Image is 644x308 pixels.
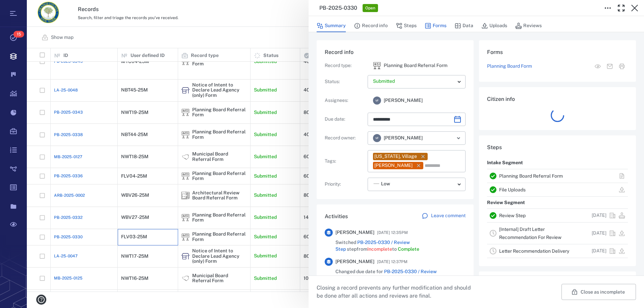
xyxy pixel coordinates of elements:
[614,1,628,15] button: Toggle Fullscreen
[592,60,604,72] button: View form in the step
[325,135,365,141] p: Record owner :
[367,246,392,252] span: Incomplete
[384,135,423,141] span: [PERSON_NAME]
[373,134,381,142] div: V F
[317,40,474,204] div: Record infoRecord type:icon Planning Board Referral FormPlanning Board Referral FormStatus:Assign...
[374,162,413,169] div: [PERSON_NAME]
[325,158,365,165] p: Tags :
[373,97,381,105] div: V F
[384,62,447,69] p: Planning Board Referral Form
[335,268,466,282] span: Changed due date for step from to
[317,19,346,32] button: Summary
[592,248,606,254] p: [DATE]
[628,1,641,15] button: Close
[325,78,365,85] p: Status :
[592,230,606,237] p: [DATE]
[499,248,569,254] a: Letter Recommendation Delivery
[325,181,365,188] p: Priority :
[422,212,466,221] a: Leave comment
[616,60,628,72] button: Print form
[377,258,408,266] span: [DATE] 12:37PM
[431,212,466,219] p: Leave comment
[499,213,526,218] a: Review Step
[487,95,628,103] h6: Citizen info
[487,63,532,70] a: Planning Board Form
[325,97,365,104] p: Assignees :
[319,4,357,12] h3: PB-2025-0330
[425,19,446,32] button: Forms
[604,60,616,72] button: Mail form
[601,1,614,15] button: Toggle to Edit Boxes
[15,5,29,11] span: Help
[454,133,463,143] button: Open
[335,240,410,252] a: PB-2025-0330 / Review Step
[561,284,636,300] button: Close as incomplete
[515,19,542,32] button: Reviews
[481,19,507,32] button: Uploads
[499,227,561,240] a: [Internal] Draft Letter Recommendation For Review
[335,229,374,236] span: [PERSON_NAME]
[354,19,388,32] button: Record info
[396,19,417,32] button: Steps
[317,284,476,300] p: Closing a record prevents any further modification and should be done after all actions and revie...
[373,78,455,85] p: Submitted
[384,97,423,104] span: [PERSON_NAME]
[335,239,466,252] span: Switched step from to
[377,229,408,237] span: [DATE] 12:35PM
[487,157,523,169] p: Intake Segment
[479,40,636,87] div: FormsPlanning Board FormView form in the stepMail formPrint form
[398,246,419,252] span: Complete
[592,212,606,219] p: [DATE]
[479,135,636,271] div: StepsIntake SegmentPlanning Board Referral FormFile UploadsReview SegmentReview Step[DATE][Intern...
[499,173,563,179] a: Planning Board Referral Form
[335,258,374,265] span: [PERSON_NAME]
[373,62,381,70] img: icon Planning Board Referral Form
[451,113,464,126] button: Choose date, selected date is Oct 5, 2025
[499,187,526,192] a: File Uploads
[373,62,381,70] div: Planning Board Referral Form
[325,62,365,69] p: Record type :
[487,143,628,151] h6: Steps
[374,153,417,160] div: [US_STATE], Village
[325,212,348,221] h6: Activities
[454,19,473,32] button: Data
[325,116,365,123] p: Due date :
[479,87,636,135] div: Citizen info
[381,181,390,187] span: Low
[364,5,377,11] span: Open
[335,269,437,281] a: PB-2025-0330 / Review Step
[487,48,628,56] h6: Forms
[487,197,525,209] p: Review Segment
[325,48,466,56] h6: Record info
[13,31,24,38] span: 15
